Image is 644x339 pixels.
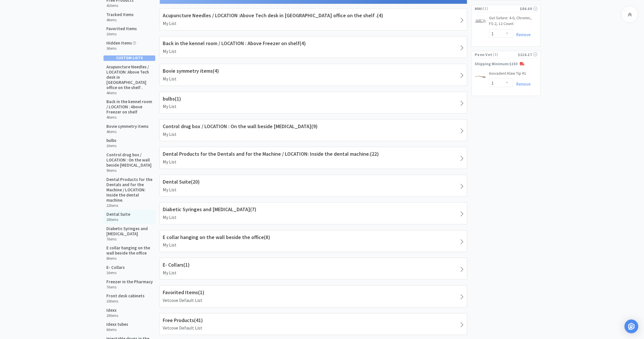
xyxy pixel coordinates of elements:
[163,11,464,20] h1: Acupuncture Needles / LOCATION :Above Tech desk in [GEOGRAPHIC_DATA] office on the shelf . ( 4 )
[520,5,537,12] div: $86.69
[106,308,118,313] h5: Idexx
[106,115,153,120] h6: 4 items
[624,319,638,333] div: Open Intercom Messenger
[106,46,136,51] h6: 3 items
[106,12,134,17] h5: Tracked Items
[492,52,517,57] span: ( 1 )
[106,237,153,242] h6: 7 items
[106,99,153,115] h5: Back in the kennel room / LOCATION : Above Freezer on shelf
[106,177,153,203] h5: Dental Products for the Dentals and for the Machine / LOCATION: Inside the dental machine.
[163,95,464,103] h1: bulbs ( 1 )
[475,71,486,83] img: 6c8cd9bb1b40488abb0835f7303400b7_159392.png
[160,285,467,307] a: Favorited Items(1)Vetcove Default List
[106,152,153,168] h5: Control drug box / LOCATION : On the wall beside [MEDICAL_DATA]
[475,51,492,58] span: Penn Vet
[163,316,464,325] h1: Free Products ( 41 )
[106,322,128,327] h5: Idexx tubes
[163,297,464,304] p: Vetcove Default List
[106,226,153,236] h5: Diabetic Syringes and [MEDICAL_DATA]
[472,61,540,67] p: Shipping Minimum: $150
[160,119,467,141] a: Control drug box / LOCATION : On the wall beside [MEDICAL_DATA](9)My List
[163,241,464,249] p: My List
[163,288,464,297] h1: Favorited Items ( 1 )
[106,41,136,46] h5: Hidden Items
[106,299,145,304] h6: 10 items
[106,293,145,298] h5: Front desk cabinets
[106,245,153,256] h5: E collar hanging on the wall beside the office
[106,138,116,143] h5: bulbs
[160,64,467,86] a: Bovie symmetry items(4)My List
[163,39,464,48] h1: Back in the kennel room / LOCATION : Above Freezer on shelf ( 4 )
[475,5,482,12] span: MWI
[160,147,467,169] a: Dental Products for the Dentals and for the Machine / LOCATION: Inside the dental machine.(22)My ...
[163,131,464,138] p: My List
[106,168,153,173] h6: 9 items
[106,212,130,217] h5: Dental Suite
[106,91,153,95] h6: 4 items
[106,328,128,332] h6: 6 items
[163,103,464,110] p: My List
[160,313,467,335] a: Free Products(41)Vetcove Default List
[106,144,116,148] h6: 1 items
[106,130,149,134] h6: 4 items
[163,214,464,221] p: My List
[489,71,526,79] a: Inovadent Klaw Tip #1
[163,158,464,166] p: My List
[163,150,464,158] h1: Dental Products for the Dentals and for the Machine / LOCATION: Inside the dental machine. ( 22 )
[163,67,464,75] h1: Bovie symmetry items ( 4 )
[163,178,464,186] h1: Dental Suite ( 20 )
[513,81,531,87] a: Remove
[106,32,137,36] h6: 1 items
[163,122,464,131] h1: Control drug box / LOCATION : On the wall beside [MEDICAL_DATA] ( 9 )
[482,6,520,11] span: ( 1 )
[160,92,467,113] a: bulbs(1)My List
[106,18,134,22] h6: 4 items
[103,55,155,61] div: Custom Lists
[106,203,153,208] h6: 22 items
[163,20,464,27] p: My List
[163,269,464,277] p: My List
[106,271,125,275] h6: 1 items
[106,256,153,261] h6: 8 items
[513,32,531,37] a: Remove
[106,313,118,318] h6: 20 items
[160,202,467,224] a: Diabetic Syringes and [MEDICAL_DATA](7)My List
[106,285,153,290] h6: 7 items
[160,258,467,280] a: E- Collars(1)My List
[163,48,464,55] p: My List
[163,324,464,332] p: Vetcove Default List
[160,230,467,252] a: E collar hanging on the wall beside the office(8)My List
[163,261,464,269] h1: E- Collars ( 1 )
[106,64,153,90] h5: Acupuncture Needles / LOCATION :Above Tech desk in [GEOGRAPHIC_DATA] office on the shelf .
[106,26,137,31] h5: Favorited Items
[163,186,464,194] p: My List
[160,36,467,58] a: Back in the kennel room / LOCATION : Above Freezer on shelf(4)My List
[518,51,537,58] div: $116.17
[163,233,464,242] h1: E collar hanging on the wall beside the office ( 8 )
[489,15,537,29] a: Gut Suture: 4-0, Chromic, FS-2, 12 Count
[106,279,153,284] h5: Freezer in the Pharmacy
[163,75,464,83] p: My List
[160,8,467,30] a: Acupuncture Needles / LOCATION :Above Tech desk in [GEOGRAPHIC_DATA] office on the shelf .(4)My List
[106,124,149,129] h5: Bovie symmetry items
[163,205,464,214] h1: Diabetic Syringes and [MEDICAL_DATA] ( 7 )
[106,3,134,8] h6: 41 items
[475,16,486,25] img: 5f3cca7ee3d9421f9a4929af6d9ebd9b_15764.png
[160,175,467,197] a: Dental Suite(20)My List
[106,217,130,222] h6: 20 items
[106,265,125,270] h5: E- Collars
